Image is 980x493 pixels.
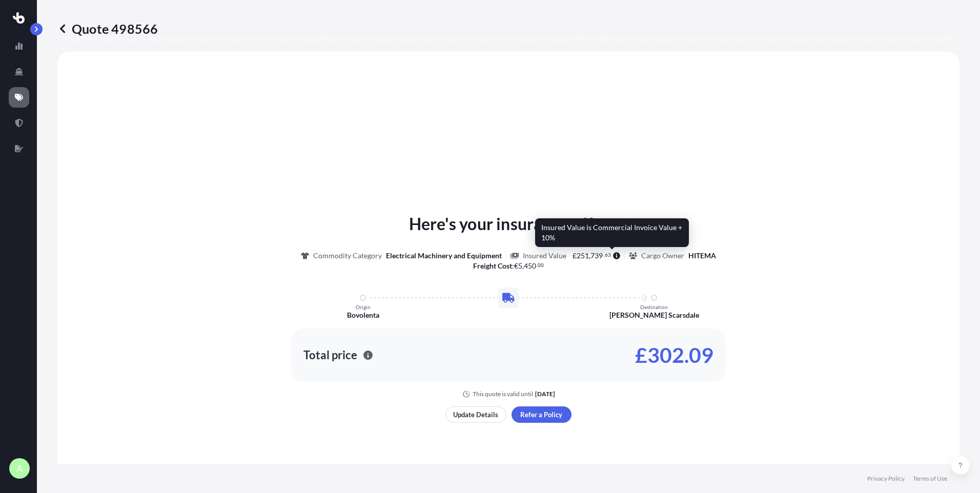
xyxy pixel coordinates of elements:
[609,310,699,320] p: [PERSON_NAME] Scarsdale
[473,261,544,271] p: :
[535,390,555,398] p: [DATE]
[538,263,544,267] span: 00
[453,409,498,420] p: Update Details
[867,475,905,483] a: Privacy Policy
[573,252,577,259] span: £
[523,251,566,261] p: Insured Value
[313,251,382,261] p: Commodity Category
[589,252,590,259] span: ,
[524,262,536,270] span: 450
[386,251,502,261] p: Electrical Machinery and Equipment
[303,350,357,360] p: Total price
[522,262,524,270] span: ,
[635,347,713,363] p: £302.09
[356,304,371,310] p: Origin
[518,262,522,270] span: 5
[603,253,604,257] span: .
[688,251,716,261] p: HITEMA
[445,406,506,423] button: Update Details
[512,406,571,423] button: Refer a Policy
[640,304,668,310] p: Destination
[347,310,379,320] p: Bovolenta
[473,390,533,398] p: This quote is valid until
[590,252,603,259] span: 739
[520,409,562,420] p: Refer a Policy
[16,463,23,474] span: A
[409,212,608,236] p: Here's your insurance offer
[605,253,611,257] span: 63
[537,263,538,267] span: .
[541,222,683,243] span: Insured Value is Commercial Invoice Value + 10%
[473,261,512,270] b: Freight Cost
[577,252,589,259] span: 251
[57,20,158,37] p: Quote 498566
[514,262,518,270] span: €
[641,251,684,261] p: Cargo Owner
[913,475,947,483] a: Terms of Use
